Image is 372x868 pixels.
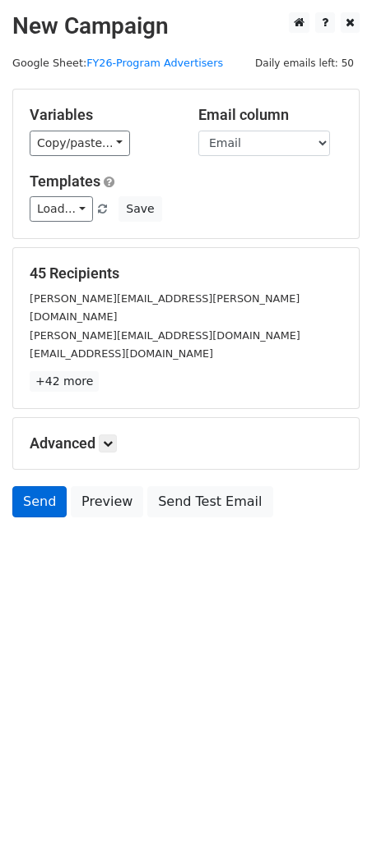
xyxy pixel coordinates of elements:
[30,371,99,392] a: +42 more
[290,789,372,868] iframe: Chat Widget
[12,486,67,517] a: Send
[30,347,213,360] small: [EMAIL_ADDRESS][DOMAIN_NAME]
[30,292,300,324] small: [PERSON_NAME][EMAIL_ADDRESS][PERSON_NAME][DOMAIN_NAME]
[30,172,100,190] a: Templates
[86,57,223,69] a: FY26-Program Advertisers
[249,54,360,72] span: Daily emails left: 50
[12,57,223,69] small: Google Sheet:
[30,196,93,222] a: Load...
[30,329,300,342] small: [PERSON_NAME][EMAIL_ADDRESS][DOMAIN_NAME]
[30,264,342,282] h5: 45 Recipients
[12,12,360,40] h2: New Campaign
[249,57,360,69] a: Daily emails left: 50
[71,486,143,517] a: Preview
[147,486,272,517] a: Send Test Email
[30,434,342,452] h5: Advanced
[119,196,161,222] button: Save
[30,106,174,124] h5: Variables
[30,131,130,156] a: Copy/paste...
[198,106,342,124] h5: Email column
